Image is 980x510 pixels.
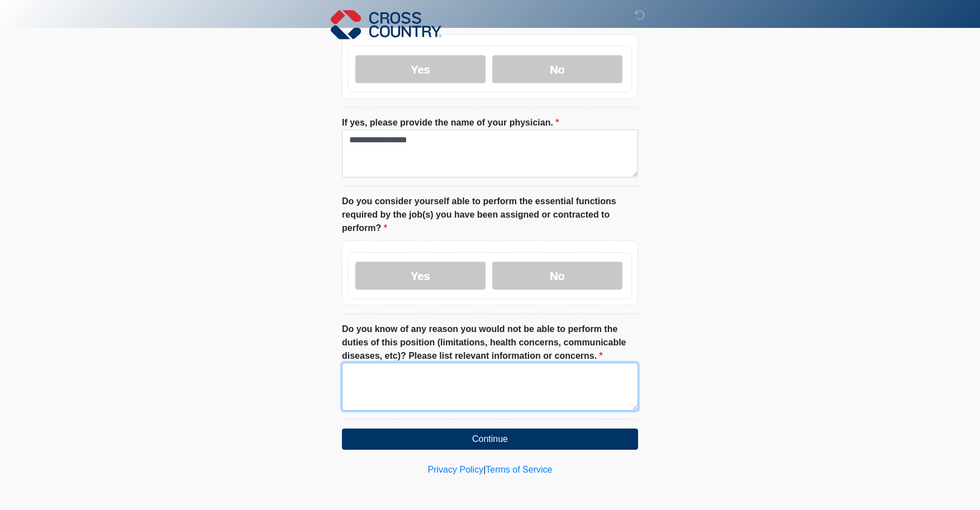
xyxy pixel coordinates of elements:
label: No [492,55,622,83]
a: | [483,465,486,474]
a: Privacy Policy [428,465,484,474]
label: Do you consider yourself able to perform the essential functions required by the job(s) you have ... [342,195,638,235]
label: No [492,262,622,290]
a: Terms of Service [486,465,552,474]
img: Cross Country Logo [331,8,441,41]
label: If yes, please provide the name of your physician. [342,116,559,129]
label: Yes [355,55,486,83]
label: Do you know of any reason you would not be able to perform the duties of this position (limitatio... [342,323,638,363]
label: Yes [355,262,486,290]
button: Continue [342,429,638,450]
